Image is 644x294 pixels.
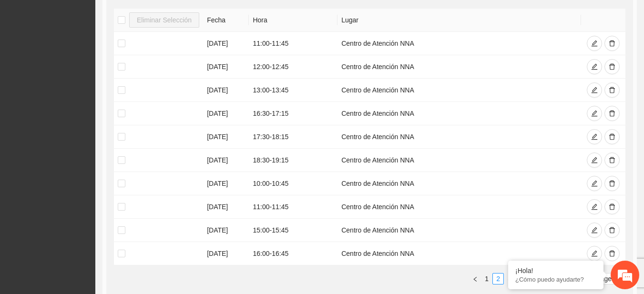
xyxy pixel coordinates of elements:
[591,203,598,211] span: edit
[203,125,249,149] td: [DATE]
[587,106,602,121] button: edit
[504,274,515,284] a: 3
[604,129,620,144] button: delete
[203,195,249,219] td: [DATE]
[337,9,581,32] th: Lugar
[609,133,615,141] span: delete
[587,36,602,51] button: edit
[249,242,337,265] td: 16:00 - 16:45
[249,79,337,102] td: 13:00 - 13:45
[481,274,492,284] a: 1
[587,223,602,238] button: edit
[337,125,581,149] td: Centro de Atención NNA
[609,40,615,48] span: delete
[129,12,199,28] button: Eliminar Selección
[203,55,249,79] td: [DATE]
[337,149,581,172] td: Centro de Atención NNA
[337,219,581,242] td: Centro de Atención NNA
[337,242,581,265] td: Centro de Atención NNA
[249,102,337,125] td: 16:30 - 17:15
[337,32,581,55] td: Centro de Atención NNA
[203,9,249,32] th: Fecha
[249,219,337,242] td: 15:00 - 15:45
[5,194,182,227] textarea: Escriba su mensaje y pulse “Intro”
[587,82,602,98] button: edit
[591,110,598,118] span: edit
[515,276,596,283] p: ¿Cómo puedo ayudarte?
[203,149,249,172] td: [DATE]
[609,110,615,118] span: delete
[337,79,581,102] td: Centro de Atención NNA
[604,199,620,214] button: delete
[591,227,598,234] span: edit
[609,250,615,258] span: delete
[609,87,615,94] span: delete
[203,172,249,195] td: [DATE]
[249,172,337,195] td: 10:00 - 10:45
[604,176,620,191] button: delete
[591,157,598,164] span: edit
[609,157,615,164] span: delete
[591,250,598,258] span: edit
[587,152,602,168] button: edit
[249,125,337,149] td: 17:30 - 18:15
[249,195,337,219] td: 11:00 - 11:45
[337,195,581,219] td: Centro de Atención NNA
[604,106,620,121] button: delete
[249,9,337,32] th: Hora
[604,36,620,51] button: delete
[203,219,249,242] td: [DATE]
[609,227,615,234] span: delete
[604,59,620,74] button: delete
[203,79,249,102] td: [DATE]
[591,87,598,94] span: edit
[609,203,615,211] span: delete
[609,63,615,71] span: delete
[504,273,515,284] li: 3
[591,180,598,188] span: edit
[203,32,249,55] td: [DATE]
[156,5,179,28] div: Minimizar ventana de chat en vivo
[203,242,249,265] td: [DATE]
[604,152,620,168] button: delete
[50,49,160,61] div: Chatee con nosotros ahora
[587,59,602,74] button: edit
[587,176,602,191] button: edit
[587,246,602,261] button: edit
[492,273,504,284] li: 2
[604,82,620,98] button: delete
[55,94,132,190] span: Estamos en línea.
[591,40,598,48] span: edit
[249,149,337,172] td: 18:30 - 19:15
[337,55,581,79] td: Centro de Atención NNA
[337,102,581,125] td: Centro de Atención NNA
[591,133,598,141] span: edit
[587,199,602,214] button: edit
[493,274,503,284] a: 2
[203,102,249,125] td: [DATE]
[470,273,481,284] button: left
[249,55,337,79] td: 12:00 - 12:45
[604,246,620,261] button: delete
[587,129,602,144] button: edit
[481,273,492,284] li: 1
[249,32,337,55] td: 11:00 - 11:45
[604,223,620,238] button: delete
[472,276,478,282] span: left
[470,273,481,284] li: Previous Page
[609,180,615,188] span: delete
[515,267,596,274] div: ¡Hola!
[591,63,598,71] span: edit
[337,172,581,195] td: Centro de Atención NNA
